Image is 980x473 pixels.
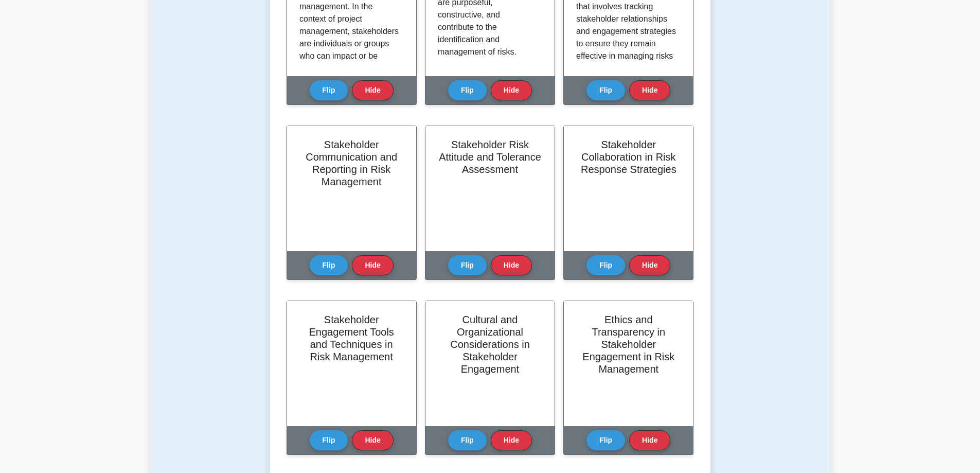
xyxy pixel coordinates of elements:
h2: Stakeholder Engagement Tools and Techniques in Risk Management [299,313,404,363]
button: Hide [491,80,532,100]
button: Hide [491,255,532,275]
button: Hide [491,430,532,450]
button: Hide [629,430,670,450]
button: Hide [629,255,670,275]
h2: Stakeholder Communication and Reporting in Risk Management [299,138,404,188]
h2: Ethics and Transparency in Stakeholder Engagement in Risk Management [576,313,681,375]
h2: Stakeholder Collaboration in Risk Response Strategies [576,138,681,176]
button: Flip [586,255,625,275]
button: Flip [310,80,348,100]
button: Flip [448,80,487,100]
button: Hide [352,255,393,275]
button: Hide [352,80,393,100]
button: Flip [448,255,487,275]
button: Hide [629,80,670,100]
h2: Cultural and Organizational Considerations in Stakeholder Engagement [438,313,542,375]
button: Flip [310,430,348,450]
h2: Stakeholder Risk Attitude and Tolerance Assessment [438,138,542,176]
button: Flip [448,430,487,450]
button: Flip [310,255,348,275]
button: Hide [352,430,393,450]
button: Flip [586,430,625,450]
button: Flip [586,80,625,100]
